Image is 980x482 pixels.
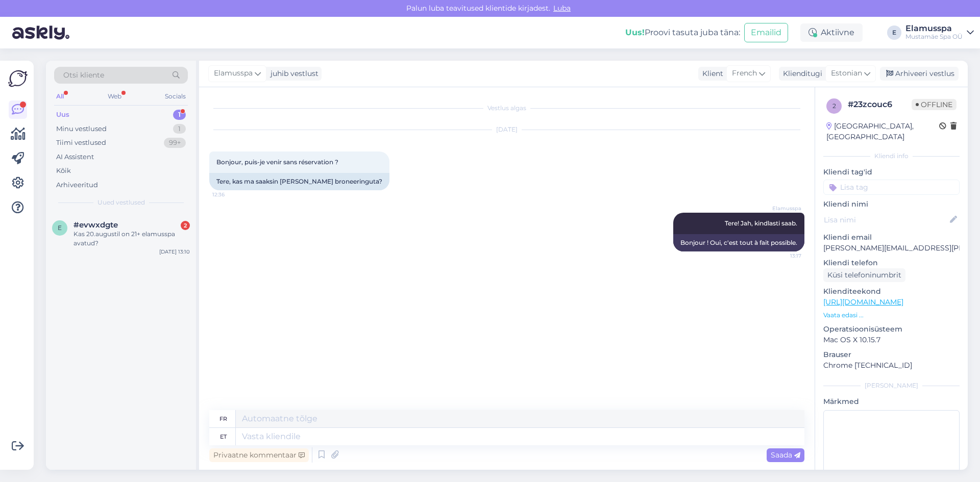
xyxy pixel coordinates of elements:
div: Tiimi vestlused [56,138,106,148]
div: et [220,428,227,445]
input: Lisa tag [823,180,960,195]
div: [DATE] [209,125,804,134]
div: 2 [181,221,190,230]
p: Kliendi telefon [823,258,960,268]
p: Operatsioonisüsteem [823,324,960,335]
span: Saada [771,450,800,460]
div: Proovi tasuta juba täna: [625,27,740,39]
div: Web [106,90,124,103]
span: Otsi kliente [63,70,104,81]
span: Uued vestlused [97,198,145,207]
p: Märkmed [823,396,960,407]
div: Minu vestlused [56,124,107,134]
p: Kliendi email [823,232,960,243]
span: Tere! Jah, kindlasti saab. [725,219,797,227]
div: Tere, kas ma saaksin [PERSON_NAME] broneeringuta? [209,173,389,190]
div: Bonjour ! Oui, c'est tout à fait possible. [673,234,804,251]
div: 99+ [164,138,186,148]
span: Bonjour, puis-je venir sans réservation ? [216,158,338,166]
p: Kliendi tag'id [823,167,960,177]
div: Kõik [56,166,71,176]
span: 12:36 [212,191,251,198]
span: 13:17 [763,252,801,260]
div: Aktiivne [800,23,863,42]
div: AI Assistent [56,152,94,162]
b: Uus! [625,28,645,37]
input: Lisa nimi [824,214,948,225]
div: Klient [698,68,723,79]
span: #evwxdgte [73,220,118,230]
p: Chrome [TECHNICAL_ID] [823,360,960,371]
div: 1 [173,124,186,134]
div: Küsi telefoninumbrit [823,268,905,282]
div: Arhiveeri vestlus [880,67,959,81]
span: 2 [832,102,836,110]
div: 1 [173,110,186,120]
img: Askly Logo [8,69,28,88]
div: juhib vestlust [266,68,318,79]
div: fr [219,410,227,427]
div: [GEOGRAPHIC_DATA], [GEOGRAPHIC_DATA] [826,121,939,142]
div: E [887,26,901,40]
div: Vestlus algas [209,104,804,113]
div: # 23zcouc6 [848,98,912,111]
p: Klienditeekond [823,286,960,297]
span: Estonian [831,68,862,79]
p: Vaata edasi ... [823,311,960,320]
div: Privaatne kommentaar [209,448,309,462]
div: Mustamäe Spa OÜ [905,33,963,41]
div: Klienditugi [779,68,822,79]
p: Kliendi nimi [823,199,960,210]
div: [PERSON_NAME] [823,381,960,390]
div: Kliendi info [823,151,960,161]
div: Socials [163,90,188,103]
span: Elamusspa [763,205,801,212]
div: All [54,90,66,103]
div: Arhiveeritud [56,180,98,190]
p: Brauser [823,349,960,360]
p: [PERSON_NAME][EMAIL_ADDRESS][PERSON_NAME][DOMAIN_NAME] [823,243,960,253]
span: Offline [912,99,957,110]
a: ElamusspaMustamäe Spa OÜ [905,24,974,41]
div: Kas 20.augustil on 21+ elamusspa avatud? [73,230,190,248]
span: French [732,68,757,79]
a: [URL][DOMAIN_NAME] [823,297,903,307]
span: Elamusspa [214,68,253,79]
span: Luba [550,4,574,13]
p: Mac OS X 10.15.7 [823,335,960,345]
div: [DATE] 13:10 [159,248,190,256]
div: Uus [56,110,69,120]
span: e [58,224,62,232]
button: Emailid [744,23,788,42]
div: Elamusspa [905,24,963,33]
